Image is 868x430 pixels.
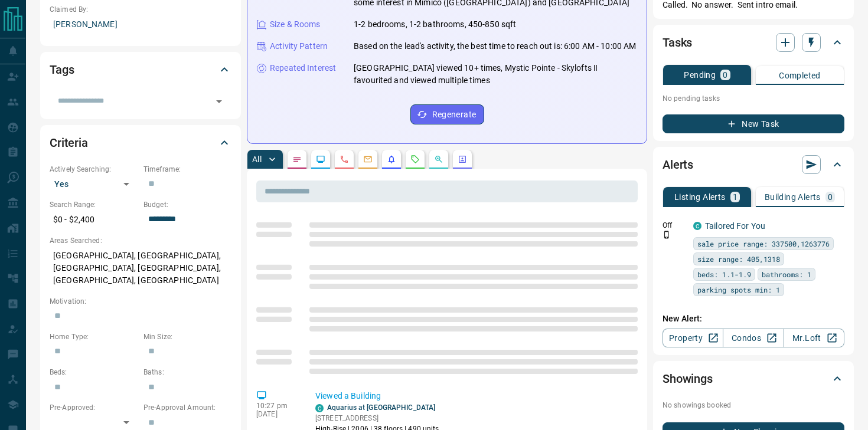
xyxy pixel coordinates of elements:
[434,155,443,164] svg: Opportunities
[354,62,637,87] p: [GEOGRAPHIC_DATA] viewed 10+ times, Mystic Pointe - Skylofts Ⅱ favourited and viewed multiple times
[340,155,349,164] svg: Calls
[684,71,716,79] p: Pending
[50,164,138,175] p: Actively Searching:
[211,93,227,110] button: Open
[697,238,830,250] span: sale price range: 337500,1263776
[143,199,231,210] p: Budget:
[50,175,138,193] div: Yes
[765,193,821,201] p: Building Alerts
[779,71,821,80] p: Completed
[363,155,373,164] svg: Emails
[256,410,298,418] p: [DATE]
[50,133,88,152] h2: Criteria
[663,329,723,347] a: Property
[387,155,396,164] svg: Listing Alerts
[663,220,686,231] p: Off
[697,268,751,280] span: beds: 1.1-1.9
[663,369,713,388] h2: Showings
[705,221,765,231] a: Tailored For You
[50,235,231,246] p: Areas Searched:
[784,329,844,347] a: Mr.Loft
[270,18,321,31] p: Size & Rooms
[354,18,516,31] p: 1-2 bedrooms, 1-2 bathrooms, 450-850 sqft
[663,114,844,133] button: New Task
[50,15,231,34] p: [PERSON_NAME]
[674,193,726,201] p: Listing Alerts
[663,365,844,393] div: Showings
[256,402,298,410] p: 10:27 pm
[410,104,484,124] button: Regenerate
[663,155,693,174] h2: Alerts
[315,390,633,402] p: Viewed a Building
[50,129,231,157] div: Criteria
[663,33,692,52] h2: Tasks
[50,331,138,342] p: Home Type:
[50,367,138,378] p: Beds:
[733,193,738,201] p: 1
[663,90,844,107] p: No pending tasks
[354,40,636,52] p: Based on the lead's activity, the best time to reach out is: 6:00 AM - 10:00 AM
[270,62,336,74] p: Repeated Interest
[50,210,138,229] p: $0 - $2,400
[762,268,811,280] span: bathrooms: 1
[327,403,435,412] a: Aquarius at [GEOGRAPHIC_DATA]
[723,71,727,79] p: 0
[663,313,844,325] p: New Alert:
[50,246,231,290] p: [GEOGRAPHIC_DATA], [GEOGRAPHIC_DATA], [GEOGRAPHIC_DATA], [GEOGRAPHIC_DATA], [GEOGRAPHIC_DATA], [G...
[270,40,328,52] p: Activity Pattern
[828,193,833,201] p: 0
[723,329,784,347] a: Condos
[410,155,420,164] svg: Requests
[143,367,231,378] p: Baths:
[663,28,844,57] div: Tasks
[315,404,324,412] div: condos.ca
[458,155,467,164] svg: Agent Actions
[693,222,701,230] div: condos.ca
[50,60,74,79] h2: Tags
[663,150,844,179] div: Alerts
[50,402,138,413] p: Pre-Approved:
[50,199,138,210] p: Search Range:
[143,402,231,413] p: Pre-Approval Amount:
[663,231,671,239] svg: Push Notification Only
[315,413,439,424] p: [STREET_ADDRESS]
[663,400,844,411] p: No showings booked
[292,155,302,164] svg: Notes
[143,164,231,175] p: Timeframe:
[50,55,231,84] div: Tags
[50,4,231,15] p: Claimed By:
[50,296,231,307] p: Motivation:
[316,155,325,164] svg: Lead Browsing Activity
[252,155,262,163] p: All
[143,331,231,342] p: Min Size:
[697,284,780,296] span: parking spots min: 1
[697,253,780,265] span: size range: 405,1318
